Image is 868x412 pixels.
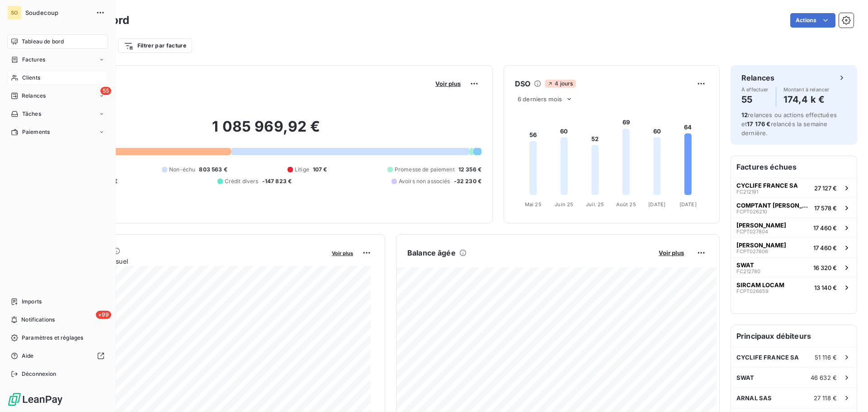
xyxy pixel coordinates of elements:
[736,289,769,294] span: FCPT026659
[22,370,57,378] span: Déconnexion
[21,316,55,324] span: Notifications
[22,128,50,136] span: Paiements
[433,80,463,88] button: Voir plus
[100,87,111,95] span: 55
[814,204,837,212] span: 17 578 €
[616,201,636,208] tspan: Août 25
[225,177,259,185] span: Crédit divers
[329,249,356,257] button: Voir plus
[736,269,760,274] span: FC212780
[648,201,665,208] tspan: [DATE]
[22,38,64,46] span: Tableau de bord
[454,177,481,185] span: -32 230 €
[837,381,859,403] iframe: Intercom live chat
[736,354,799,361] span: CYCLIFE FRANCE SA
[96,311,111,319] span: +99
[731,325,857,347] h6: Principaux débiteurs
[22,334,83,342] span: Paramètres et réglages
[731,237,857,257] button: [PERSON_NAME]FCPT02780617 460 €
[731,198,857,218] button: COMPTANT [PERSON_NAME]FCPT02621017 578 €
[731,218,857,237] button: [PERSON_NAME]FCPT02780417 460 €
[811,374,837,381] span: 46 632 €
[407,247,456,258] h6: Balance âgée
[736,281,784,289] span: SIRCAM LOCAM
[813,244,837,251] span: 17 460 €
[332,250,353,256] span: Voir plus
[656,249,687,257] button: Voir plus
[736,222,786,229] span: [PERSON_NAME]
[736,229,768,234] span: FCPT027804
[7,5,22,20] div: SO
[736,182,798,189] span: CYCLIFE FRANCE SA
[679,201,697,208] tspan: [DATE]
[555,201,573,208] tspan: Juin 25
[736,242,786,249] span: [PERSON_NAME]
[741,111,837,137] span: relances ou actions effectuées et relancés la semaine dernière.
[22,352,34,360] span: Aide
[22,56,45,64] span: Factures
[458,166,481,174] span: 12 356 €
[395,166,455,174] span: Promesse de paiement
[741,111,748,118] span: 12
[22,298,42,306] span: Imports
[22,110,41,118] span: Tâches
[814,185,837,192] span: 27 127 €
[295,166,309,174] span: Litige
[731,257,857,277] button: SWATFC21278016 320 €
[783,92,830,107] h4: 174,4 k €
[815,354,837,361] span: 51 116 €
[118,38,192,53] button: Filtrer par facture
[814,284,837,291] span: 13 140 €
[7,392,63,407] img: Logo LeanPay
[736,249,768,254] span: FCPT027806
[747,120,770,128] span: 17 176 €
[736,394,772,402] span: ARNAL SAS
[313,166,327,174] span: 107 €
[25,9,90,16] span: Soudecoup
[814,394,837,402] span: 27 118 €
[731,156,857,178] h6: Factures échues
[435,80,461,87] span: Voir plus
[399,177,450,185] span: Avoirs non associés
[741,92,769,107] h4: 55
[813,264,837,271] span: 16 320 €
[736,374,755,381] span: SWAT
[586,201,604,208] tspan: Juil. 25
[659,249,684,256] span: Voir plus
[7,349,108,363] a: Aide
[545,80,576,88] span: 4 jours
[51,256,325,266] span: Chiffre d'affaires mensuel
[22,92,46,100] span: Relances
[199,166,227,174] span: 803 563 €
[736,189,758,194] span: FC212191
[515,78,530,89] h6: DSO
[790,13,835,28] button: Actions
[51,118,481,145] h2: 1 085 969,92 €
[741,72,774,83] h6: Relances
[731,178,857,198] button: CYCLIFE FRANCE SAFC21219127 127 €
[518,95,562,103] span: 6 derniers mois
[736,202,811,209] span: COMPTANT [PERSON_NAME]
[783,87,830,92] span: Montant à relancer
[22,74,40,82] span: Clients
[262,177,292,185] span: -147 823 €
[736,209,767,214] span: FCPT026210
[741,87,769,92] span: À effectuer
[525,201,542,208] tspan: Mai 25
[731,277,857,297] button: SIRCAM LOCAMFCPT02665913 140 €
[736,261,754,269] span: SWAT
[813,224,837,232] span: 17 460 €
[169,166,195,174] span: Non-échu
